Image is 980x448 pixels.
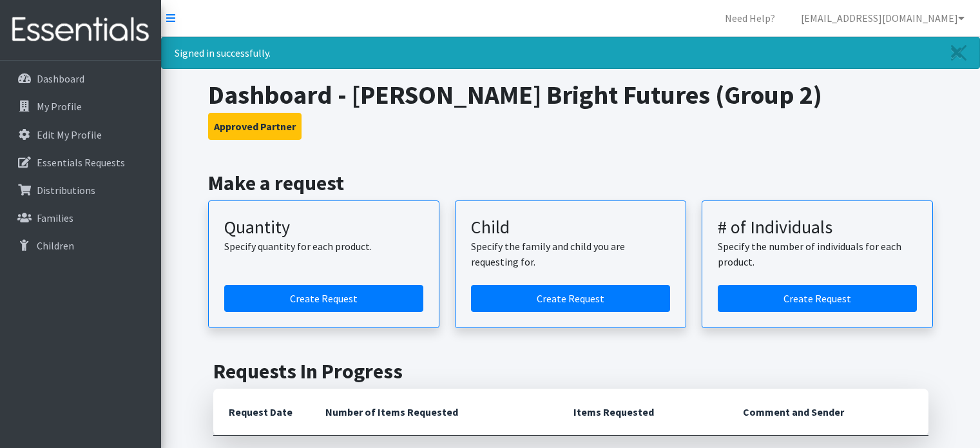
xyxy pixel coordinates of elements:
[224,239,423,254] p: Specify quantity for each product.
[37,239,74,252] p: Children
[471,285,670,312] a: Create a request for a child or family
[471,217,670,239] h3: Child
[224,217,423,239] h3: Quantity
[718,285,917,312] a: Create a request by number of individuals
[791,5,975,31] a: [EMAIL_ADDRESS][DOMAIN_NAME]
[224,285,423,312] a: Create a request by quantity
[5,233,156,258] a: Children
[5,177,156,203] a: Distributions
[37,100,82,113] p: My Profile
[37,128,102,141] p: Edit My Profile
[37,184,95,197] p: Distributions
[718,217,917,239] h3: # of Individuals
[161,37,980,69] div: Signed in successfully.
[208,171,933,195] h2: Make a request
[37,156,125,169] p: Essentials Requests
[558,389,727,436] th: Items Requested
[5,93,156,119] a: My Profile
[718,239,917,269] p: Specify the number of individuals for each product.
[213,359,928,384] h2: Requests In Progress
[310,389,559,436] th: Number of Items Requested
[37,211,73,224] p: Families
[471,239,670,269] p: Specify the family and child you are requesting for.
[208,113,302,140] button: Approved Partner
[5,8,156,52] img: HumanEssentials
[727,389,928,436] th: Comment and Sender
[213,389,310,436] th: Request Date
[5,66,156,92] a: Dashboard
[208,79,933,110] h1: Dashboard - [PERSON_NAME] Bright Futures (Group 2)
[5,122,156,148] a: Edit My Profile
[37,72,84,85] p: Dashboard
[5,205,156,231] a: Families
[5,150,156,175] a: Essentials Requests
[715,5,785,31] a: Need Help?
[938,37,979,68] a: Close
